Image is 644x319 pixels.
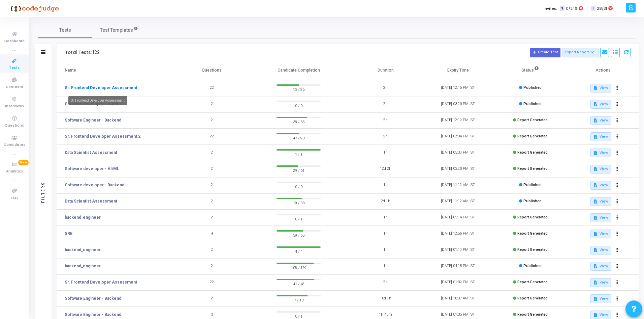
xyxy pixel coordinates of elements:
td: [DATE] 03:20 PM IST [422,96,494,112]
th: Name [57,61,175,80]
td: 2 [175,258,248,274]
td: 12d 2h [349,161,422,177]
td: 2h [349,129,422,145]
mat-icon: description [593,215,598,220]
button: View [590,213,611,222]
button: View [590,84,611,92]
td: [DATE] 01:09 PM IST [422,274,494,291]
a: Software Engineer - Backend [65,312,121,318]
a: Software Engineer - Backend [65,117,121,123]
th: Status [494,61,567,80]
td: [DATE] 12:19 PM IST [422,112,494,129]
td: 2h [349,274,422,291]
mat-icon: description [593,296,598,301]
span: Tests [59,27,71,34]
span: FAQ [11,195,18,201]
td: 1h [349,177,422,193]
button: Create Test [530,48,560,57]
button: View [590,246,611,255]
mat-icon: description [593,183,598,188]
td: [DATE] 03:20 PM IST [422,161,494,177]
button: View [590,181,611,190]
span: Published [523,85,542,90]
td: 2 [175,96,248,112]
td: 2d 1h [349,193,422,210]
span: Published [523,199,542,203]
th: Expiry Time [422,61,494,80]
mat-icon: description [593,264,598,269]
span: Contests [6,84,23,90]
td: 2h [349,96,422,112]
mat-icon: description [593,313,598,317]
td: 22 [175,80,248,96]
span: Interviews [5,104,24,109]
span: I [591,6,595,11]
mat-icon: description [593,134,598,139]
span: 13 / 26 [277,86,321,92]
label: Invites: [544,6,557,11]
a: Software developer - AI/ML [65,166,119,172]
a: Sr. Frontend Developer Assessment [65,279,137,285]
span: Report Generated [517,231,548,236]
button: View [590,132,611,141]
td: 2 [175,112,248,129]
span: 38 / 55 [277,118,321,125]
button: View [590,165,611,174]
a: Sr. Frontend Developer Assessment 2 [65,133,140,139]
mat-icon: description [593,86,598,90]
td: 2 [175,193,248,210]
td: [DATE] 04:15 PM IST [422,258,494,274]
span: Questions [5,123,24,129]
mat-icon: description [593,167,598,171]
a: Software Engineer - Backend [65,295,121,301]
span: Report Generated [517,312,548,317]
td: 2 [175,242,248,258]
span: 7 / 10 [277,296,321,303]
td: 4 [175,226,248,242]
button: Export Report [562,48,599,57]
td: 10d 1h [349,291,422,307]
td: [DATE] 01:19 PM IST [422,242,494,258]
td: 2 [175,210,248,226]
a: backend_engineer [65,214,101,220]
span: T [560,6,564,11]
td: 2 [175,177,248,193]
span: Candidates [4,142,25,148]
a: Data Scientist Assessment [65,198,117,204]
span: 28/31 [597,6,607,11]
a: Data Scientist Assessment [65,150,117,156]
th: Questions [175,61,248,80]
td: 1h [349,145,422,161]
td: 2 [175,291,248,307]
td: [DATE] 11:12 AM IST [422,193,494,210]
span: Report Generated [517,247,548,252]
mat-icon: description [593,232,598,236]
span: Analytics [6,169,23,175]
mat-icon: description [593,199,598,204]
td: 1h [349,242,422,258]
td: [DATE] 05:14 PM IST [422,210,494,226]
span: 0 / 0 [277,183,321,190]
th: Candidate Completion [248,61,349,80]
th: Actions [567,61,639,80]
span: 41 / 48 [277,280,321,287]
span: Dashboard [4,38,25,44]
button: View [590,149,611,157]
span: 1 / 1 [277,151,321,157]
span: Report Generated [517,118,548,122]
td: [DATE] 11:12 AM IST [422,177,494,193]
td: 1h [349,210,422,226]
button: View [590,262,611,271]
button: View [590,278,611,287]
span: 108 / 129 [277,264,321,271]
div: Sr. Frontend Developer Assessment [68,96,127,105]
span: New [18,160,29,165]
span: Tests [9,65,20,71]
span: 39 / 65 [277,232,321,238]
a: SRE [65,231,72,237]
td: [DATE] 12:15 PM IST [422,80,494,96]
span: Published [523,102,542,106]
button: View [590,197,611,206]
td: 22 [175,129,248,145]
div: Total Tests: 122 [65,50,100,55]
